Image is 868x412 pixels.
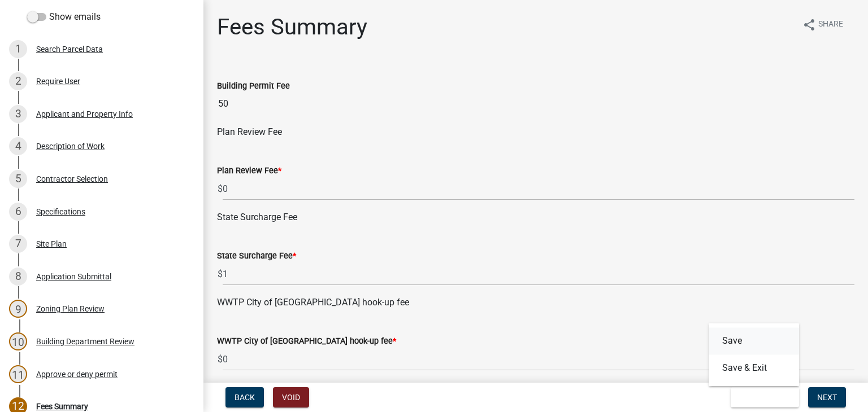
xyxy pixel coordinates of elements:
div: Fees Summary [36,402,88,410]
div: 3 [9,105,27,123]
div: Approve or deny permit [36,370,118,378]
div: 1 [9,40,27,58]
span: Share [818,18,843,32]
div: Site Plan [36,240,67,248]
label: Show emails [27,10,101,24]
div: State Surcharge Fee [217,211,854,224]
div: WWTP City of [GEOGRAPHIC_DATA] hook-up fee [217,296,854,309]
button: Back [225,387,264,407]
div: 9 [9,300,27,318]
div: Contractor Selection [36,175,108,183]
label: State Surcharge Fee [217,252,296,260]
div: Application Submittal [36,273,111,280]
div: Building Department Review [36,338,134,345]
span: Back [235,393,255,402]
span: $ [217,177,223,200]
div: Description of Work [36,142,105,150]
span: $ [217,262,223,286]
div: Applicant and Property Info [36,110,133,118]
div: Require User [36,77,80,85]
button: Save & Exit [731,387,799,407]
button: Void [273,387,309,407]
span: Next [817,393,837,402]
div: Save & Exit [709,323,799,386]
button: Next [808,387,846,407]
div: Search Parcel Data [36,45,103,53]
div: Plan Review Fee [217,125,854,139]
div: Zoning Plan Review [36,305,105,313]
div: 4 [9,137,27,155]
label: Plan Review Fee [217,167,281,175]
label: Building Permit Fee [217,82,290,90]
div: 2 [9,72,27,90]
label: WWTP City of [GEOGRAPHIC_DATA] hook-up fee [217,338,396,345]
div: Specifications [36,208,85,216]
span: $ [217,348,223,371]
div: 7 [9,235,27,253]
i: share [802,18,816,32]
button: Save [709,327,799,354]
div: 6 [9,203,27,221]
h1: Fees Summary [217,14,367,41]
button: shareShare [793,14,852,36]
div: 11 [9,365,27,383]
div: 5 [9,170,27,188]
div: 10 [9,332,27,350]
div: 8 [9,268,27,286]
button: Save & Exit [709,354,799,382]
span: Save & Exit [740,393,783,402]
